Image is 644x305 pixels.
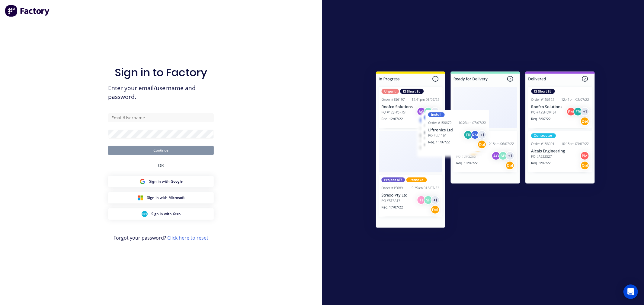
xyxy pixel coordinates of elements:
span: Sign in with Microsoft [147,195,185,200]
input: Email/Username [108,113,214,122]
a: Click here to reset [167,234,208,241]
div: Open Intercom Messenger [623,285,638,299]
h1: Sign in to Factory [115,66,207,79]
button: Google Sign inSign in with Google [108,176,214,187]
button: Continue [108,146,214,155]
img: Xero Sign in [142,211,148,217]
span: Sign in with Google [149,179,183,184]
button: Xero Sign inSign in with Xero [108,208,214,220]
span: Forgot your password? [114,234,208,241]
img: Factory [5,5,50,17]
img: Sign in [363,59,608,242]
img: Google Sign in [139,178,146,184]
img: Microsoft Sign in [137,195,143,201]
span: Enter your email/username and password. [108,84,214,101]
div: OR [158,155,164,176]
span: Sign in with Xero [151,211,181,217]
button: Microsoft Sign inSign in with Microsoft [108,192,214,203]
